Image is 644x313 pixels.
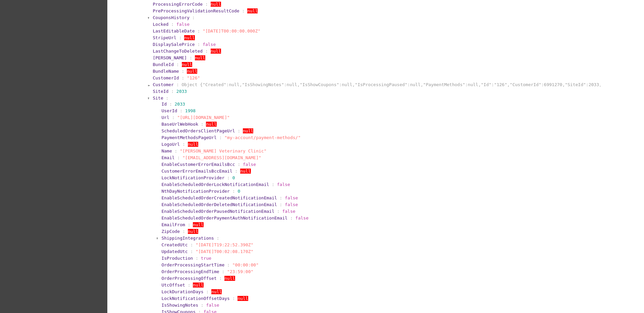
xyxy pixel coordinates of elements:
[188,283,191,288] span: :
[180,148,266,153] span: "[PERSON_NAME] Veterinary Clinic"
[176,62,179,67] span: :
[161,122,198,127] span: BaseUrlWebHook
[280,195,282,200] span: :
[237,296,248,301] span: null
[161,283,185,288] span: UtcOffset
[175,102,185,107] span: 2033
[161,175,224,180] span: LockNotificationProvider
[240,169,251,174] span: null
[192,15,195,20] span: :
[272,182,274,187] span: :
[176,22,190,27] span: false
[153,75,179,80] span: CustomerId
[203,28,260,34] span: "[DATE]T00:00:00.000Z"
[196,249,253,254] span: "[DATE]T00:02:08.170Z"
[161,155,174,160] span: Email
[161,162,235,167] span: EnableCustomerErrorEmailsBcc
[282,209,295,214] span: false
[153,69,179,74] span: BundleName
[153,8,239,13] span: PreProcessingValidationResultCode
[161,296,230,301] span: LockNotificationOffsetDays
[235,169,238,174] span: :
[277,182,290,187] span: false
[222,269,224,274] span: :
[161,102,167,107] span: Id
[219,135,222,140] span: :
[161,222,185,227] span: EmailFrom
[180,108,182,113] span: :
[176,82,179,87] span: :
[227,175,230,180] span: :
[196,242,253,247] span: "[DATE]T19:22:52.390Z"
[171,22,174,27] span: :
[153,35,176,40] span: StripeUrl
[185,108,196,113] span: 1998
[201,256,211,261] span: true
[197,42,200,47] span: :
[179,35,182,40] span: :
[224,276,235,281] span: null
[161,215,287,221] span: EnableScheduledOrderPaymentAuthNotificationEmail
[161,169,232,174] span: CustomerErrorEmailsBccEmail
[285,202,298,207] span: false
[182,75,184,80] span: :
[201,122,204,127] span: :
[203,42,216,47] span: false
[161,189,230,194] span: NthDayNotificationProvider
[153,55,187,60] span: [PERSON_NAME]
[211,289,222,294] span: null
[196,256,198,261] span: :
[153,82,174,87] span: Customer
[182,142,185,147] span: :
[161,242,187,247] span: CreatedUtc
[171,89,174,94] span: :
[161,135,216,140] span: PaymentMethodsPageUrl
[161,229,180,234] span: ZipCode
[161,115,169,120] span: Url
[237,128,240,133] span: :
[161,128,235,133] span: ScheduledOrdersClientPageUrl
[161,236,214,241] span: ShippingIntegrations
[188,222,191,227] span: :
[187,69,197,74] span: null
[211,2,221,7] span: null
[177,155,180,160] span: :
[211,49,221,54] span: null
[193,222,203,227] span: null
[219,276,222,281] span: :
[153,96,163,101] span: Site
[161,209,274,214] span: EnableScheduledOrderPausedNotificationEmail
[182,229,185,234] span: :
[232,189,235,194] span: :
[161,182,269,187] span: EnableScheduledOrderLockNotificationEmail
[205,2,208,7] span: :
[161,262,224,267] span: OrderProcessingStartTime
[161,108,177,113] span: UserId
[191,242,193,247] span: :
[285,195,298,200] span: false
[177,115,230,120] span: "[URL][DOMAIN_NAME]"
[153,62,174,67] span: BundleId
[232,175,235,180] span: 0
[237,189,240,194] span: 0
[153,28,195,34] span: LastEditableDate
[237,162,240,167] span: :
[161,303,198,308] span: IsShowingNotes
[161,148,172,153] span: Name
[188,142,198,147] span: null
[187,75,200,80] span: "126"
[188,229,198,234] span: null
[296,215,309,221] span: false
[175,148,177,153] span: :
[161,269,219,274] span: OrderProcessingEndTime
[232,296,235,301] span: :
[290,215,293,221] span: :
[232,262,259,267] span: "00:00:00"
[206,303,219,308] span: false
[161,249,187,254] span: UpdatedUtc
[153,2,203,7] span: ProcessingErrorCode
[153,42,195,47] span: DisplaySalePrice
[169,102,172,107] span: :
[161,202,277,207] span: EnableScheduledOrderDeletedNotificationEmail
[217,236,219,241] span: :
